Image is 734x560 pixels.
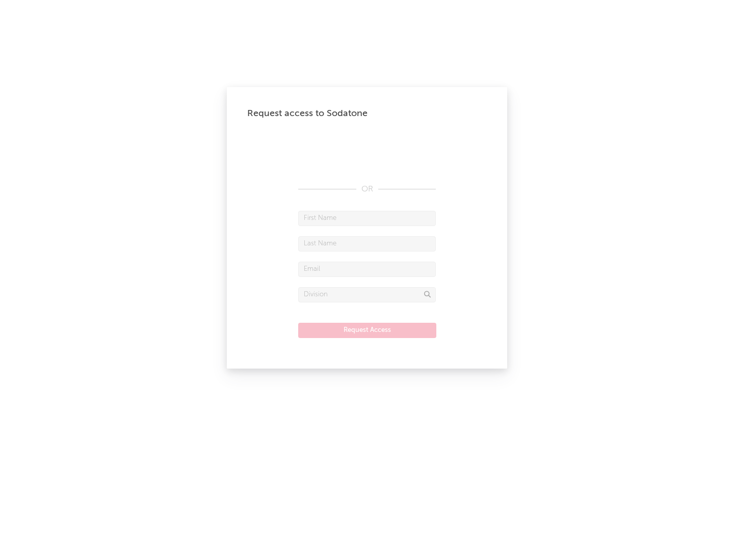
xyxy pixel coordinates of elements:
div: OR [298,183,436,195]
input: Last Name [298,236,436,251]
input: Division [298,287,436,302]
input: Email [298,262,436,277]
div: Request access to Sodatone [247,107,487,120]
input: First Name [298,211,436,226]
button: Request Access [298,323,436,338]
